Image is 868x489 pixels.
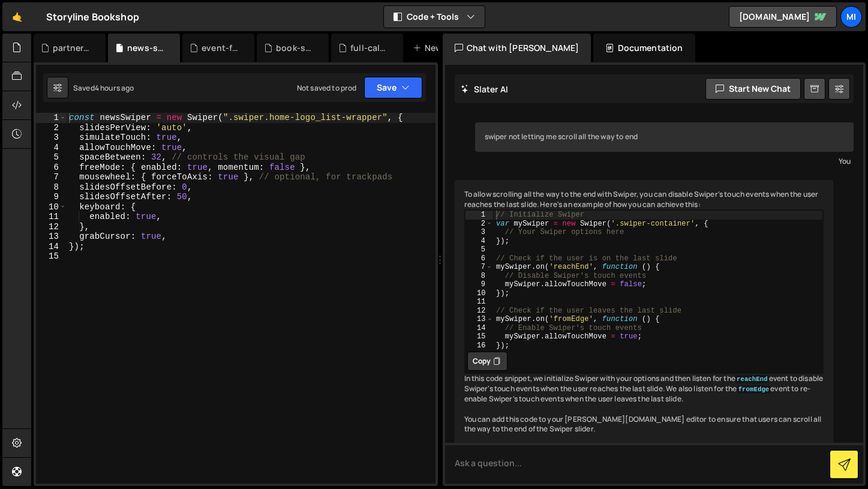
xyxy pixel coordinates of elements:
div: 15 [465,332,493,341]
a: 🤙 [2,2,32,31]
div: 4 hours ago [95,83,134,93]
div: 7 [465,263,493,272]
button: Save [364,77,422,98]
div: 4 [36,143,67,153]
div: 14 [36,242,67,252]
div: 12 [36,222,67,232]
div: 6 [465,254,493,263]
div: event-filter.js [202,42,240,54]
div: 12 [465,307,493,316]
div: 9 [36,192,67,202]
div: 13 [465,315,493,324]
button: Copy [467,352,507,371]
div: Documentation [593,34,695,62]
div: 13 [36,232,67,242]
div: Storyline Bookshop [46,10,139,24]
code: reachEnd [735,375,769,383]
div: Chat with [PERSON_NAME] [443,34,591,62]
button: Code + Tools [384,6,485,28]
div: 5 [465,245,493,254]
div: full-calendar.css [350,42,389,54]
a: [DOMAIN_NAME] [729,6,837,28]
div: 16 [465,341,493,350]
div: 3 [36,133,67,143]
div: 1 [36,113,67,123]
div: 15 [36,251,67,262]
div: 6 [36,163,67,173]
div: 4 [465,237,493,246]
div: 9 [465,280,493,289]
div: To allow scrolling all the way to the end with Swiper, you can disable Swiper's touch events when... [455,180,834,444]
div: swiper not letting me scroll all the way to end [475,122,854,152]
div: book-swiper.js [276,42,314,54]
div: 1 [465,211,493,220]
div: 11 [465,298,493,307]
div: 5 [36,152,67,163]
div: news-swiper.js [127,42,166,54]
div: 8 [36,182,67,193]
div: 14 [465,324,493,333]
div: Saved [73,83,134,93]
div: You [478,155,851,167]
div: 10 [465,289,493,298]
button: Start new chat [705,78,801,100]
div: 7 [36,172,67,182]
a: Mi [840,6,862,28]
div: 11 [36,212,67,222]
div: 2 [36,123,67,133]
div: 2 [465,220,493,229]
div: 8 [465,272,493,281]
div: Not saved to prod [297,83,357,93]
h2: Slater AI [461,83,509,95]
div: 10 [36,202,67,212]
div: 3 [465,228,493,237]
div: New File [413,42,463,54]
div: partners-swiper.js [53,42,91,54]
code: fromEdge [737,385,771,394]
